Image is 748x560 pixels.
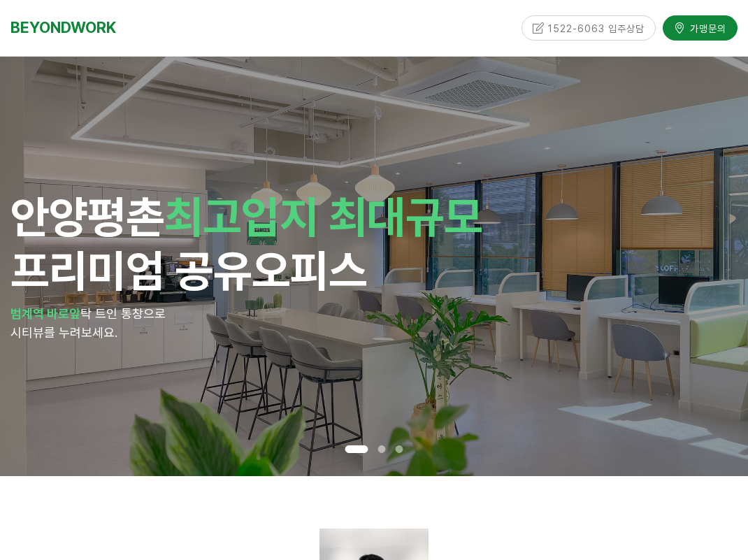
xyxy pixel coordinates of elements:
[164,190,482,243] span: 최고입지 최대규모
[10,325,117,340] span: 시티뷰를 누려보세요.
[10,190,482,297] span: 안양 프리미엄 공유오피스
[10,15,116,41] a: BEYONDWORK
[80,306,166,321] span: 탁 트인 통창으로
[663,13,738,38] a: 가맹문의
[10,306,80,321] strong: 범계역 바로앞
[87,190,164,243] span: 평촌
[686,19,726,33] span: 가맹문의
